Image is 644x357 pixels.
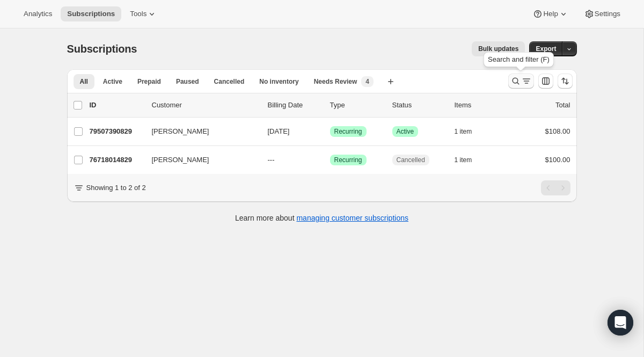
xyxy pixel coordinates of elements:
[382,74,399,89] button: Create new view
[397,156,425,164] span: Cancelled
[268,127,290,135] span: [DATE]
[90,126,143,137] p: 79507390829
[455,100,508,111] div: Items
[61,6,121,21] button: Subscriptions
[478,45,518,53] span: Bulk updates
[145,151,253,169] button: [PERSON_NAME]
[67,10,115,18] span: Subscriptions
[176,77,199,86] span: Paused
[90,152,570,167] div: 76718014829[PERSON_NAME]---SuccessRecurringCancelled1 item$100.00
[314,77,357,86] span: Needs Review
[130,10,147,18] span: Tools
[392,100,446,111] p: Status
[145,123,253,140] button: [PERSON_NAME]
[334,127,362,136] span: Recurring
[90,100,143,111] p: ID
[24,10,52,18] span: Analytics
[80,77,88,86] span: All
[472,41,525,56] button: Bulk updates
[397,127,414,136] span: Active
[90,124,570,139] div: 79507390829[PERSON_NAME][DATE]SuccessRecurringSuccessActive1 item$108.00
[555,100,570,111] p: Total
[608,310,633,336] div: Open Intercom Messenger
[259,77,298,86] span: No inventory
[455,152,484,167] button: 1 item
[545,127,570,135] span: $108.00
[455,124,484,139] button: 1 item
[268,100,321,111] p: Billing Date
[17,6,58,21] button: Analytics
[558,74,573,89] button: Sort the results
[214,77,245,86] span: Cancelled
[365,77,369,86] span: 4
[90,155,143,165] p: 76718014829
[595,10,620,18] span: Settings
[296,214,408,222] a: managing customer subscriptions
[90,100,570,111] div: IDCustomerBilling DateTypeStatusItemsTotal
[508,74,534,89] button: Search and filter results
[543,10,558,18] span: Help
[152,155,209,165] span: [PERSON_NAME]
[577,6,627,21] button: Settings
[529,41,562,56] button: Export
[137,77,161,86] span: Prepaid
[455,156,472,164] span: 1 item
[536,45,556,53] span: Export
[455,127,472,136] span: 1 item
[334,156,362,164] span: Recurring
[526,6,575,21] button: Help
[538,74,553,89] button: Customize table column order and visibility
[152,100,259,111] p: Customer
[330,100,384,111] div: Type
[541,180,570,195] nav: Pagination
[86,183,146,193] p: Showing 1 to 2 of 2
[67,43,137,55] span: Subscriptions
[152,126,209,137] span: [PERSON_NAME]
[268,156,275,164] span: ---
[235,213,408,223] p: Learn more about
[123,6,164,21] button: Tools
[103,77,122,86] span: Active
[545,156,570,164] span: $100.00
